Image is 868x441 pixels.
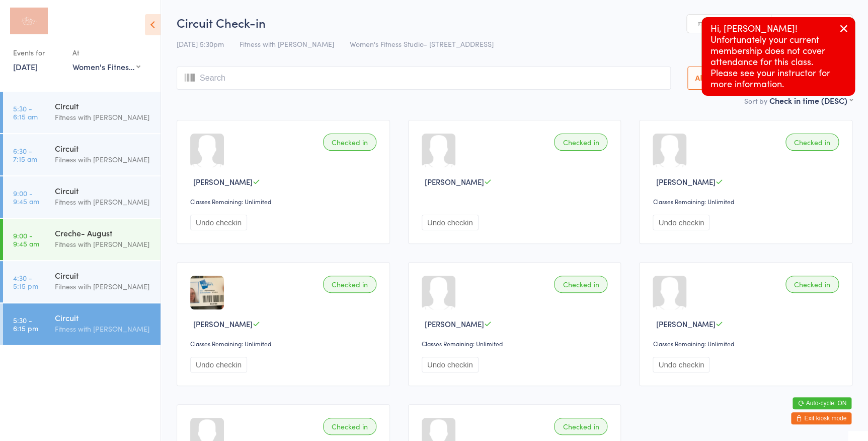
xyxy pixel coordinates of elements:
[190,276,224,309] img: image1642033430.png
[72,44,140,61] div: At
[422,339,611,348] div: Classes Remaining: Unlimited
[13,44,62,61] div: Events for
[55,281,152,292] div: Fitness with [PERSON_NAME]
[3,176,161,218] a: 9:00 -9:45 amCircuitFitness with [PERSON_NAME]
[177,67,671,90] input: Search
[653,215,709,230] button: Undo checkin
[323,134,376,151] div: Checked in
[653,357,709,372] button: Undo checkin
[55,143,152,154] div: Circuit
[425,319,484,329] span: [PERSON_NAME]
[3,134,161,175] a: 6:30 -7:15 amCircuitFitness with [PERSON_NAME]
[55,154,152,165] div: Fitness with [PERSON_NAME]
[190,197,379,206] div: Classes Remaining: Unlimited
[3,303,161,345] a: 5:30 -6:15 pmCircuitFitness with [PERSON_NAME]
[55,270,152,281] div: Circuit
[422,357,479,372] button: Undo checkin
[656,319,715,329] span: [PERSON_NAME]
[3,92,161,133] a: 5:30 -6:15 amCircuitFitness with [PERSON_NAME]
[177,39,224,49] span: [DATE] 5:30pm
[323,418,376,435] div: Checked in
[55,111,152,123] div: Fitness with [PERSON_NAME]
[323,276,376,293] div: Checked in
[177,14,852,31] h2: Circuit Check-in
[193,176,253,187] span: [PERSON_NAME]
[701,17,855,96] div: Hi, [PERSON_NAME]! Unfortunately your current membership does not cover attendance for this class...
[425,176,484,187] span: [PERSON_NAME]
[55,185,152,196] div: Circuit
[13,189,39,205] time: 9:00 - 9:45 am
[3,219,161,260] a: 9:00 -9:45 amCreche- AugustFitness with [PERSON_NAME]
[13,61,38,72] a: [DATE]
[190,339,379,348] div: Classes Remaining: Unlimited
[422,215,479,230] button: Undo checkin
[55,196,152,208] div: Fitness with [PERSON_NAME]
[190,357,247,372] button: Undo checkin
[55,323,152,335] div: Fitness with [PERSON_NAME]
[13,104,38,120] time: 5:30 - 6:15 am
[785,134,839,151] div: Checked in
[653,197,842,206] div: Classes Remaining: Unlimited
[3,261,161,302] a: 4:30 -5:15 pmCircuitFitness with [PERSON_NAME]
[55,312,152,323] div: Circuit
[793,397,851,409] button: Auto-cycle: ON
[554,276,607,293] div: Checked in
[656,176,715,187] span: [PERSON_NAME]
[10,8,48,34] img: Fitness with Zoe
[769,95,852,106] div: Check in time (DESC)
[55,238,152,250] div: Fitness with [PERSON_NAME]
[55,100,152,111] div: Circuit
[554,134,607,151] div: Checked in
[13,274,38,290] time: 4:30 - 5:15 pm
[190,215,247,230] button: Undo checkin
[55,227,152,238] div: Creche- August
[13,316,38,332] time: 5:30 - 6:15 pm
[350,39,494,49] span: Women's Fitness Studio- [STREET_ADDRESS]
[554,418,607,435] div: Checked in
[13,231,39,247] time: 9:00 - 9:45 am
[744,96,767,106] label: Sort by
[72,61,140,72] div: Women's Fitness Studio- [STREET_ADDRESS]
[785,276,839,293] div: Checked in
[13,147,37,163] time: 6:30 - 7:15 am
[687,67,746,90] button: All Bookings
[653,339,842,348] div: Classes Remaining: Unlimited
[791,412,851,424] button: Exit kiosk mode
[240,39,334,49] span: Fitness with [PERSON_NAME]
[193,319,253,329] span: [PERSON_NAME]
